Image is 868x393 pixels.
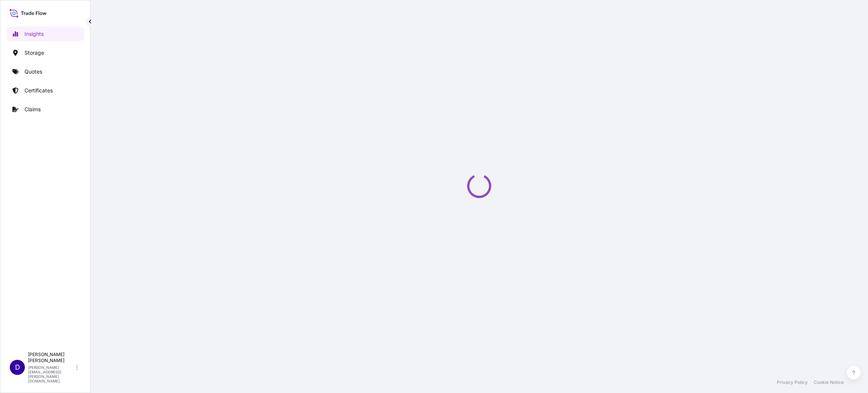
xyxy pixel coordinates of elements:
[15,364,20,371] span: D
[24,30,44,38] p: Insights
[814,379,844,385] a: Cookie Notice
[6,45,84,60] a: Storage
[6,83,84,98] a: Certificates
[6,64,84,79] a: Quotes
[24,87,53,94] p: Certificates
[777,379,808,385] a: Privacy Policy
[24,68,42,75] p: Quotes
[28,352,75,364] p: [PERSON_NAME] [PERSON_NAME]
[28,365,75,383] p: [PERSON_NAME][EMAIL_ADDRESS][PERSON_NAME][DOMAIN_NAME]
[6,26,84,41] a: Insights
[24,49,44,57] p: Storage
[6,102,84,117] a: Claims
[24,106,41,113] p: Claims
